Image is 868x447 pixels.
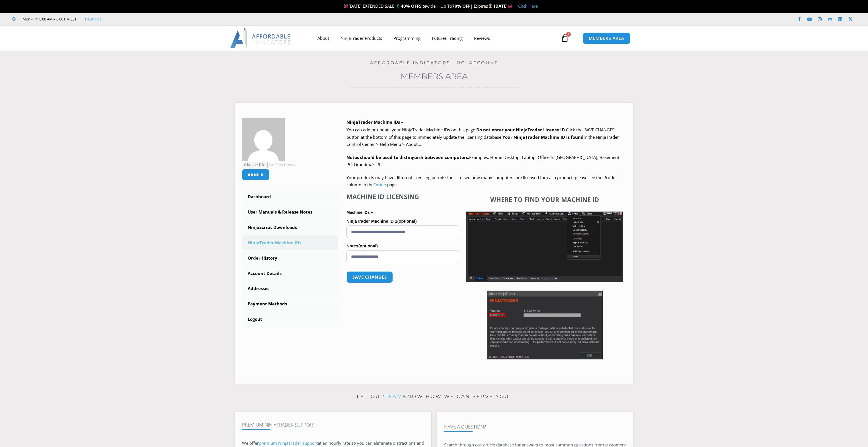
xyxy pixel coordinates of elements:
[346,193,459,200] h4: Machine ID Licensing
[346,119,403,125] b: NinjaTrader Machine IDs –
[426,32,468,45] a: Futures Trading
[242,312,338,327] a: Logout
[346,210,373,215] strong: Machine IDs –
[401,71,468,81] a: Members Area
[397,219,416,223] span: (optional)
[346,154,469,160] strong: Notes should be used to distinguish between computers.
[488,4,493,8] img: ⌛
[312,32,335,45] a: About
[346,217,459,225] label: NinjaTrader Machine ID 1
[385,394,403,399] a: team
[242,118,285,161] img: b30fd72acc440dab79f99212503e36e946fbf6d97d5a101d327c1811bcbb753f
[259,440,318,446] a: premium NinjaTrader support
[552,30,577,46] a: 1
[476,127,566,133] b: Do not enter your NinjaTrader License ID.
[589,36,624,40] span: MEMBERS AREA
[518,3,538,9] a: Click Here
[346,271,393,283] button: Save changes
[346,127,619,147] span: Click the ‘SAVE CHANGES’ button at the bottom of this page to immediately update the licensing da...
[242,440,259,446] span: We offer
[242,235,338,250] a: NinjaTrader Machine IDs
[346,154,619,167] span: Examples: Home Desktop, Laptop, Office In [GEOGRAPHIC_DATA], Basement PC, Grandma’s PC.
[342,3,494,9] span: [DATE] EXTENDED SALE 🏌️‍♂️ Sitewide + Up To | Expires
[566,32,571,37] span: 1
[242,189,338,204] a: Dashboard
[494,3,512,9] strong: [DATE]
[444,424,626,430] h4: Have A Question?
[85,16,101,22] a: Trustpilot
[388,32,426,45] a: Programming
[242,422,424,428] h4: Premium NinjaTrader Support
[346,175,619,188] span: Your products may have different licensing permissions. To see how many computers are licensed fo...
[242,189,338,327] nav: Account pages
[466,212,623,282] img: Screenshot 2025-01-17 1155544 | Affordable Indicators – NinjaTrader
[230,28,291,48] img: LogoAI | Affordable Indicators – NinjaTrader
[344,4,348,8] img: 🎉
[346,242,459,250] label: Notes
[466,196,623,203] h4: Where to find your Machine ID
[21,16,77,22] span: Mon - Fri: 8:00 AM – 6:00 PM EST
[235,392,633,401] p: Let our know how we can serve you!
[508,4,512,8] img: 🏭
[346,127,476,133] span: You can add or update your NinjaTrader Machine IDs on this page.
[242,281,338,296] a: Addresses
[242,251,338,266] a: Order History
[583,32,630,44] a: MEMBERS AREA
[242,220,338,235] a: NinjaScript Downloads
[374,182,387,187] a: Orders
[242,205,338,220] a: User Manuals & Release Notes
[242,297,338,311] a: Payment Methods
[335,32,388,45] a: NinjaTrader Products
[370,60,498,65] a: Affordable Indicators, Inc. Account
[401,3,419,9] strong: 40% OFF
[452,3,470,9] strong: 70% OFF
[358,243,378,248] span: (optional)
[487,291,603,359] img: Screenshot 2025-01-17 114931 | Affordable Indicators – NinjaTrader
[242,266,338,281] a: Account Details
[502,134,584,140] strong: Your NinjaTrader Machine ID is found
[312,32,559,45] nav: Menu
[468,32,496,45] a: Reviews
